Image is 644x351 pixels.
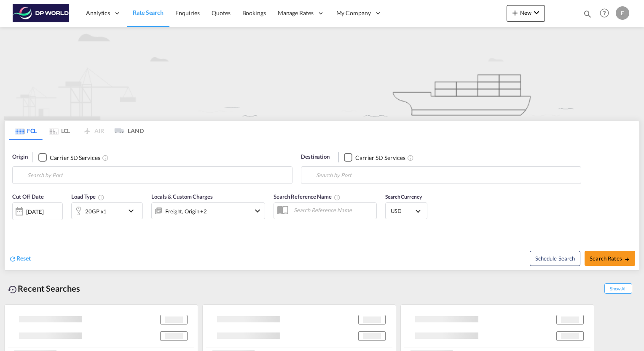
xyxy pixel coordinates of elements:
[624,256,630,262] md-icon: icon-arrow-right
[12,153,27,161] span: Origin
[274,193,341,200] span: Search Reference Name
[385,194,422,200] span: Search Currency
[151,193,213,200] span: Locals & Custom Charges
[597,6,612,20] span: Help
[510,9,542,16] span: New
[583,9,592,19] md-icon: icon-magnify
[27,169,288,181] input: Search by Port
[585,251,635,266] button: Search Ratesicon-arrow-right
[126,206,140,216] md-icon: icon-chevron-down
[334,194,341,201] md-icon: Your search will be saved by the below given name
[102,154,109,161] md-icon: Unchecked: Search for CY (Container Yard) services for all selected carriers.Checked : Search for...
[616,6,629,20] div: E
[9,255,16,263] md-icon: icon-refresh
[38,153,100,162] md-checkbox: Checkbox No Ink
[336,9,371,17] span: My Company
[407,154,414,161] md-icon: Unchecked: Search for CY (Container Yard) services for all selected carriers.Checked : Search for...
[597,6,616,21] div: Help
[391,207,414,215] span: USD
[390,205,423,217] md-select: Select Currency: $ USDUnited States Dollar
[26,208,43,215] div: [DATE]
[133,9,164,16] span: Rate Search
[110,121,144,140] md-tab-item: LAND
[290,204,376,216] input: Search Reference Name
[175,9,200,16] span: Enquiries
[212,9,230,16] span: Quotes
[8,285,18,295] md-icon: icon-backup-restore
[4,27,640,120] img: new-FCL.png
[344,153,405,162] md-checkbox: Checkbox No Ink
[50,154,100,162] div: Carrier SD Services
[13,4,70,23] img: c08ca190194411f088ed0f3ba295208c.png
[316,169,577,181] input: Search by Port
[531,8,542,18] md-icon: icon-chevron-down
[98,194,105,201] md-icon: Select multiple loads to view rates
[9,121,43,140] md-tab-item: FCL
[43,121,76,140] md-tab-item: LCL
[301,153,330,161] span: Destination
[9,121,144,140] md-pagination-wrapper: Use the left and right arrow keys to navigate between tabs
[252,206,263,216] md-icon: icon-chevron-down
[86,9,110,17] span: Analytics
[12,202,63,220] div: [DATE]
[510,8,520,18] md-icon: icon-plus 400-fg
[583,9,592,22] div: icon-magnify
[165,205,207,217] div: Freight Origin Destination Dock Stuffing
[12,219,19,231] md-datepicker: Select
[604,283,632,294] span: Show All
[16,255,31,262] span: Reset
[278,9,314,17] span: Manage Rates
[9,254,31,263] div: icon-refreshReset
[5,140,639,270] div: Origin Checkbox No InkUnchecked: Search for CY (Container Yard) services for all selected carrier...
[4,279,83,298] div: Recent Searches
[151,202,265,219] div: Freight Origin Destination Dock Stuffingicon-chevron-down
[12,193,44,200] span: Cut Off Date
[85,205,107,217] div: 20GP x1
[590,255,630,262] span: Search Rates
[355,154,405,162] div: Carrier SD Services
[507,5,545,22] button: icon-plus 400-fgNewicon-chevron-down
[71,202,143,219] div: 20GP x1icon-chevron-down
[242,9,266,16] span: Bookings
[530,251,580,266] button: Note: By default Schedule search will only considerorigin ports, destination ports and cut off da...
[71,193,105,200] span: Load Type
